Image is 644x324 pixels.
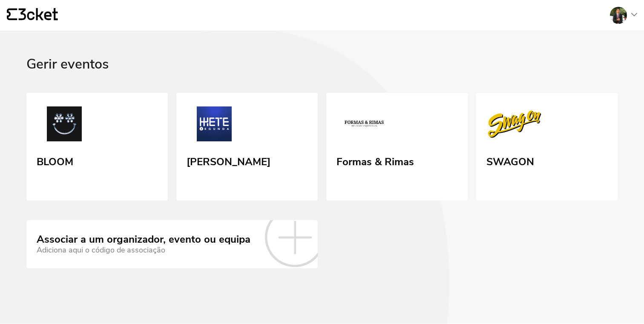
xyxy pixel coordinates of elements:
a: Associar a um organizador, evento ou equipa Adiciona aqui o código de associação [26,220,318,268]
div: BLOOM [37,153,73,168]
div: Adiciona aqui o código de associação [37,246,250,255]
a: {' '} [7,8,58,23]
img: Feng Shui [187,106,242,145]
img: BLOOM [37,106,92,145]
a: BLOOM BLOOM [26,93,168,201]
div: [PERSON_NAME] [187,153,270,168]
div: SWAGON [486,153,534,168]
a: Formas & Rimas Formas & Rimas [326,93,468,201]
div: Gerir eventos [26,57,618,93]
img: Formas & Rimas [336,106,392,145]
g: {' '} [7,9,17,20]
a: Feng Shui [PERSON_NAME] [176,93,318,201]
div: Associar a um organizador, evento ou equipa [37,234,250,246]
a: SWAGON SWAGON [476,93,618,201]
div: Formas & Rimas [336,153,414,168]
img: SWAGON [486,106,542,145]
